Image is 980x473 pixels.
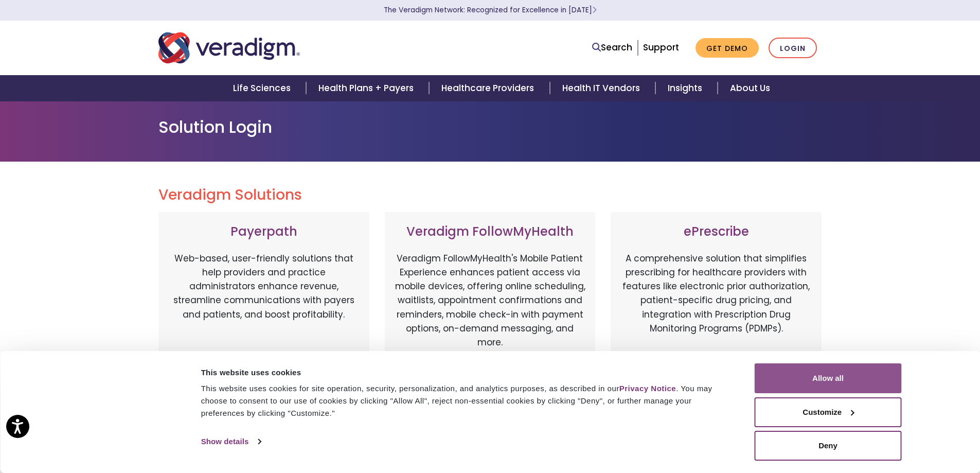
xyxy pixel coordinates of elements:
[621,224,811,239] h3: ePrescribe
[429,75,549,101] a: Healthcare Providers
[769,38,817,59] a: Login
[395,224,585,239] h3: Veradigm FollowMyHealth
[384,5,597,15] a: The Veradigm Network: Recognized for Excellence in [DATE]Learn More
[619,384,676,393] a: Privacy Notice
[158,186,822,204] h2: Veradigm Solutions
[621,252,811,360] p: A comprehensive solution that simplifies prescribing for healthcare providers with features like ...
[755,431,902,461] button: Deny
[395,252,585,349] p: Veradigm FollowMyHealth's Mobile Patient Experience enhances patient access via mobile devices, o...
[718,75,782,101] a: About Us
[158,31,300,65] img: Veradigm logo
[592,41,632,55] a: Search
[201,382,732,419] div: This website uses cookies for site operation, security, personalization, and analytics purposes, ...
[643,41,679,54] a: Support
[755,397,902,427] button: Customize
[221,75,306,101] a: Life Sciences
[201,366,732,379] div: This website uses cookies
[306,75,429,101] a: Health Plans + Payers
[201,434,261,449] a: Show details
[755,363,902,393] button: Allow all
[169,224,359,239] h3: Payerpath
[158,117,822,137] h1: Solution Login
[169,252,359,360] p: Web-based, user-friendly solutions that help providers and practice administrators enhance revenu...
[592,5,597,15] span: Learn More
[550,75,655,101] a: Health IT Vendors
[655,75,718,101] a: Insights
[696,38,759,58] a: Get Demo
